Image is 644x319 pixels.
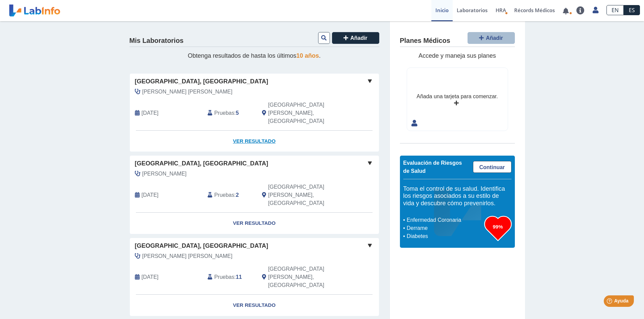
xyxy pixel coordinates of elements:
span: Pruebas [214,191,234,199]
div: : [202,265,257,289]
li: Enfermedad Coronaria [405,216,484,224]
h4: Planes Médicos [400,37,450,45]
span: Añadir [486,35,503,41]
li: Diabetes [405,232,484,240]
span: Añadir [350,35,367,41]
div: : [202,183,257,207]
div: Añada una tarjeta para comenzar. [416,92,498,101]
span: San Juan, PR [268,183,343,207]
span: [GEOGRAPHIC_DATA], [GEOGRAPHIC_DATA] [135,77,268,86]
h4: Mis Laboratorios [129,37,184,45]
span: 2025-08-06 [142,109,159,117]
a: Ver Resultado [130,131,379,152]
span: 2025-07-23 [142,191,159,199]
a: Continuar [473,161,511,173]
span: 10 años [296,52,319,59]
a: EN [606,5,624,15]
li: Derrame [405,224,484,232]
span: Continuar [479,164,505,170]
span: Accede y maneja sus planes [419,52,496,59]
span: Pruebas [214,273,234,281]
a: Ver Resultado [130,295,379,316]
h5: Toma el control de su salud. Identifica los riesgos asociados a su estilo de vida y descubre cómo... [403,185,511,207]
span: Obtenga resultados de hasta los últimos . [188,52,320,59]
span: Gonzalez, Carlos [142,170,187,178]
span: San Juan, PR [268,265,343,289]
b: 5 [236,110,239,116]
span: [GEOGRAPHIC_DATA], [GEOGRAPHIC_DATA] [135,159,268,168]
span: Evaluación de Riesgos de Salud [403,160,462,174]
b: 11 [236,274,242,280]
span: Gonzalez Bossolo, Alex [142,88,233,96]
span: San Juan, PR [268,101,343,125]
span: Gonzalez Bossolo, Alex [142,252,233,260]
span: Pruebas [214,109,234,117]
a: Ver Resultado [130,213,379,234]
button: Añadir [332,32,379,44]
a: ES [624,5,640,15]
span: [GEOGRAPHIC_DATA], [GEOGRAPHIC_DATA] [135,241,268,250]
span: HRA [496,7,506,14]
button: Añadir [468,32,515,44]
div: : [202,101,257,125]
iframe: Help widget launcher [584,293,637,312]
h3: 99% [484,222,511,231]
b: 2 [236,192,239,198]
span: 2025-05-08 [142,273,159,281]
